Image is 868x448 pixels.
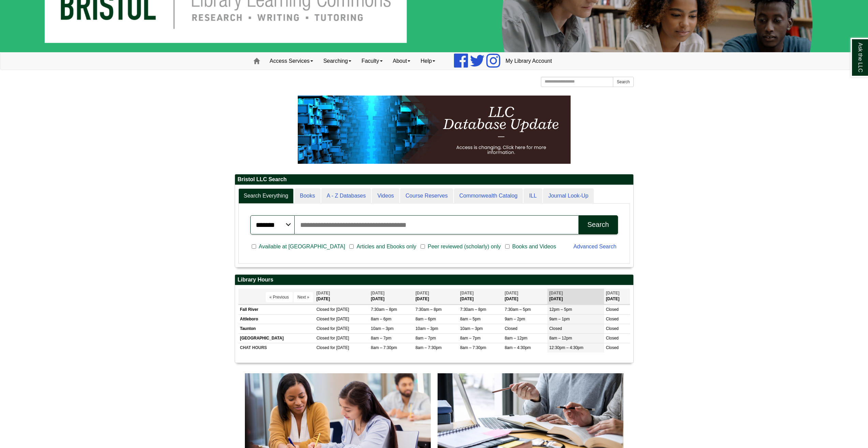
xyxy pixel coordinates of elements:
button: « Previous [266,292,293,302]
button: Search [613,77,633,87]
td: CHAT HOURS [238,343,315,353]
span: Closed [606,317,618,321]
input: Articles and Ebooks only [349,244,354,250]
span: 12:30pm – 4:30pm [549,345,583,350]
span: 9am – 2pm [505,317,525,321]
span: [DATE] [606,291,619,295]
td: Taunton [238,324,315,333]
a: Books [294,188,320,204]
span: [DATE] [317,291,330,295]
img: HTML tutorial [298,96,571,164]
span: 12pm – 5pm [549,307,572,312]
span: Closed [606,336,618,341]
span: Articles and Ebooks only [354,243,419,251]
th: [DATE] [458,289,503,304]
span: Peer reviewed (scholarly) only [425,243,503,251]
span: for [DATE] [330,345,349,350]
span: for [DATE] [330,326,349,331]
span: 10am – 3pm [460,326,483,331]
th: [DATE] [547,289,604,304]
span: Closed [317,317,329,321]
button: Next » [294,292,313,302]
a: My Library Account [500,53,557,70]
td: Fall River [238,305,315,314]
a: Help [415,53,440,70]
span: 8am – 6pm [371,317,391,321]
a: About [388,53,416,70]
span: 7:30am – 8pm [371,307,397,312]
span: 8am – 7pm [371,336,391,341]
span: 8am – 6pm [415,317,436,321]
span: [DATE] [549,291,563,295]
span: 8am – 7:30pm [371,345,397,350]
a: Advanced Search [573,244,616,249]
td: [GEOGRAPHIC_DATA] [238,333,315,343]
span: 8am – 5pm [460,317,481,321]
th: [DATE] [503,289,548,304]
span: [DATE] [415,291,429,295]
h2: Bristol LLC Search [235,174,633,185]
span: Closed [317,307,329,312]
a: Searching [318,53,356,70]
span: for [DATE] [330,307,349,312]
td: Attleboro [238,314,315,324]
span: 10am – 3pm [371,326,394,331]
span: 10am – 3pm [415,326,438,331]
span: 8am – 12pm [505,336,528,341]
span: [DATE] [505,291,518,295]
input: Peer reviewed (scholarly) only [421,244,425,250]
input: Books and Videos [505,244,510,250]
span: Closed [606,345,618,350]
span: 7:30am – 5pm [505,307,531,312]
th: [DATE] [414,289,458,304]
h2: Library Hours [235,275,633,285]
a: A - Z Databases [321,188,371,204]
input: Available at [GEOGRAPHIC_DATA] [252,244,256,250]
span: 8am – 4:30pm [505,345,531,350]
a: Videos [372,188,399,204]
span: Closed [606,307,618,312]
a: Journal Look-Up [543,188,594,204]
span: 8am – 7:30pm [415,345,442,350]
span: Closed [317,345,329,350]
span: 7:30am – 8pm [415,307,442,312]
span: for [DATE] [330,317,349,321]
span: [DATE] [460,291,474,295]
span: 7:30am – 8pm [460,307,486,312]
span: Closed [606,326,618,331]
span: 8am – 12pm [549,336,572,341]
th: [DATE] [315,289,369,304]
a: Search Everything [238,188,294,204]
span: Closed [317,326,329,331]
a: ILL [524,188,542,204]
span: Closed [549,326,562,331]
span: [DATE] [371,291,384,295]
span: Available at [GEOGRAPHIC_DATA] [256,243,348,251]
div: Search [587,221,609,229]
a: Faculty [356,53,388,70]
span: Closed [505,326,517,331]
span: 8am – 7:30pm [460,345,486,350]
button: Search [578,215,618,234]
a: Course Reserves [400,188,453,204]
span: for [DATE] [330,336,349,341]
a: Access Services [265,53,318,70]
th: [DATE] [369,289,414,304]
span: Books and Videos [510,243,559,251]
span: Closed [317,336,329,341]
th: [DATE] [604,289,630,304]
span: 9am – 1pm [549,317,570,321]
span: 8am – 7pm [415,336,436,341]
span: 8am – 7pm [460,336,481,341]
a: Commonwealth Catalog [454,188,523,204]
